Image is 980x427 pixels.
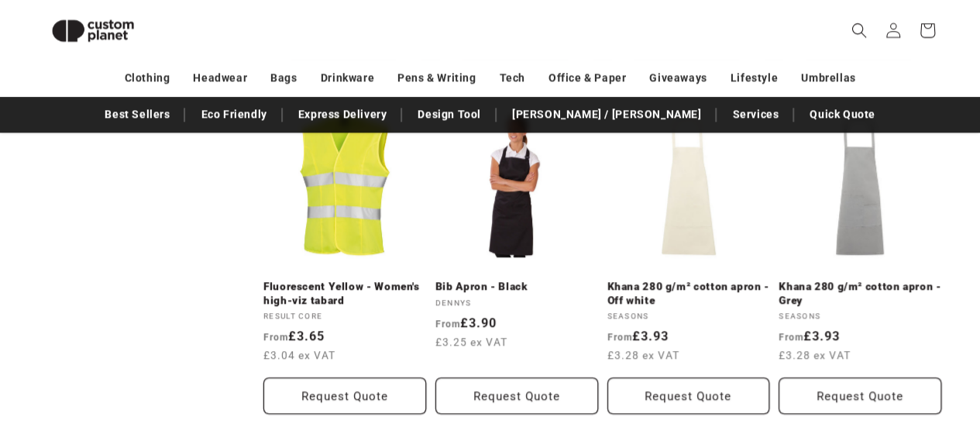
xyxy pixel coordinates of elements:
[97,101,177,128] a: Best Sellers
[731,64,778,91] a: Lifestyle
[263,377,426,414] button: Request Quote
[193,64,247,91] a: Headwear
[397,64,476,91] a: Pens & Writing
[435,377,598,414] button: Request Quote
[291,101,395,128] a: Express Delivery
[607,280,770,307] a: Khana 280 g/m² cotton apron - Off white
[435,280,598,294] a: Bib Apron - Black
[125,64,170,91] a: Clothing
[39,6,147,55] img: Custom Planet
[721,260,980,427] iframe: Chat Widget
[263,280,426,307] a: Fluorescent Yellow - Women's high-viz tabard
[842,13,876,47] summary: Search
[410,101,489,128] a: Design Tool
[649,64,707,91] a: Giveaways
[802,101,883,128] a: Quick Quote
[499,64,524,91] a: Tech
[504,101,709,128] a: [PERSON_NAME] / [PERSON_NAME]
[548,64,626,91] a: Office & Paper
[801,64,855,91] a: Umbrellas
[321,64,374,91] a: Drinkware
[270,64,297,91] a: Bags
[193,101,274,128] a: Eco Friendly
[724,101,786,128] a: Services
[607,377,770,414] button: Request Quote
